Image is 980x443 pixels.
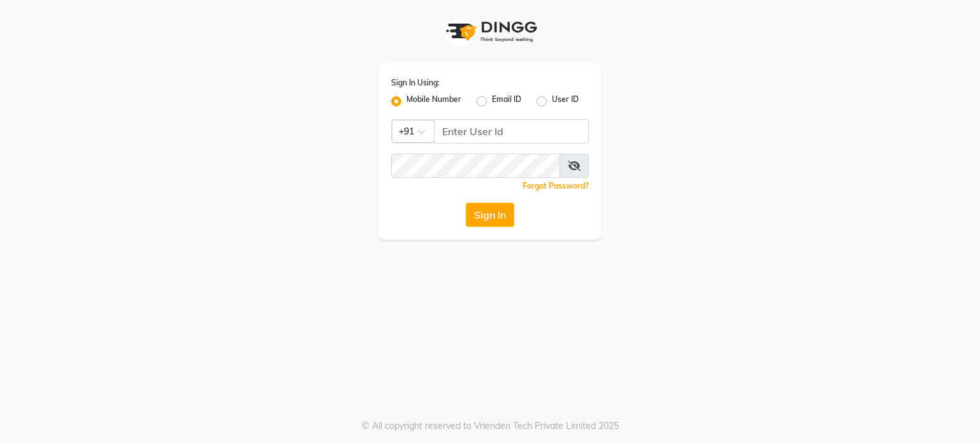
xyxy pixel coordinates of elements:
input: Username [434,119,589,143]
button: Sign In [466,203,514,227]
a: Forgot Password? [523,181,589,191]
label: Mobile Number [406,94,461,109]
img: logo1.svg [439,13,541,50]
label: User ID [552,94,579,109]
label: Sign In Using: [391,77,440,89]
label: Email ID [492,94,521,109]
input: Username [391,154,560,178]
